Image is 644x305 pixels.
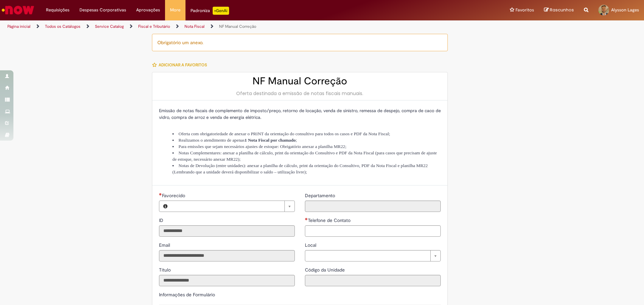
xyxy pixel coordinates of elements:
input: Título [159,275,295,286]
span: Oferta com obrigatoriedade de anexar o PRINT da orientação do consultivo para todos os casos e PD... [178,131,390,136]
span: Necessários [305,218,308,220]
span: Somente leitura - Departamento [305,193,336,199]
label: Informações de Formulário [159,292,215,298]
input: Email [159,250,295,261]
a: Todos os Catálogos [45,24,80,29]
span: Emissão de notas fiscais de complemento de imposto/preço, retorno de locação, venda de sinistro, ... [159,108,441,120]
span: Alysson Lages [611,7,639,13]
label: Somente leitura - ID [159,217,165,224]
a: Limpar campo Local [305,250,441,261]
input: Código da Unidade [305,275,441,286]
label: Somente leitura - Email [159,242,171,248]
span: Local [305,242,318,248]
h2: NF Manual Correção [159,76,441,87]
a: NF Manual Correção [219,24,256,29]
span: Telefone de Contato [308,217,352,223]
a: Página inicial [7,24,31,29]
input: Telefone de Contato [305,225,441,237]
label: Somente leitura - Código da Unidade [305,266,346,273]
span: Requisições [46,7,69,13]
a: Service Catalog [95,24,124,29]
span: Necessários [159,193,162,196]
span: Necessários - Favorecido [162,193,186,199]
span: Notas de Devolução (entre unidades): anexar a planilha de cálculo, print da orientação do Consult... [172,163,428,174]
span: Somente leitura - ID [159,217,165,223]
ul: Trilhas de página [5,20,424,33]
span: More [170,7,180,13]
label: Somente leitura - Departamento [305,192,336,199]
input: Departamento [305,201,441,212]
img: ServiceNow [1,3,35,17]
strong: 1 Nota Fiscal por chamado [245,138,296,143]
a: Rascunhos [544,7,574,13]
button: Favorecido, Visualizar este registro [159,201,171,212]
p: +GenAi [213,7,229,15]
span: Rascunhos [550,7,574,13]
span: Notas Complementares: anexar a planilha de cálculo, print da orientação do Consultivo e PDF da No... [172,150,437,162]
span: Favoritos [516,7,534,13]
span: Adicionar a Favoritos [159,62,207,68]
span: Para emissões que sejam necessários ajustes de estoque: Obrigatório anexar a planilha MR22; [178,144,346,149]
div: Obrigatório um anexo. [152,34,448,51]
div: Oferta destinada a emissão de notas fiscais manuais. [159,90,441,97]
a: Fiscal e Tributário [138,24,170,29]
span: Realizamos o atendimento de apenas ; [178,138,297,143]
button: Adicionar a Favoritos [152,58,211,72]
a: Nota Fiscal [184,24,205,29]
label: Somente leitura - Título [159,266,172,273]
a: Limpar campo Favorecido [171,201,294,212]
span: Somente leitura - Email [159,242,171,248]
span: Aprovações [136,7,160,13]
input: ID [159,225,295,237]
span: Despesas Corporativas [79,7,126,13]
div: Padroniza [191,7,229,15]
